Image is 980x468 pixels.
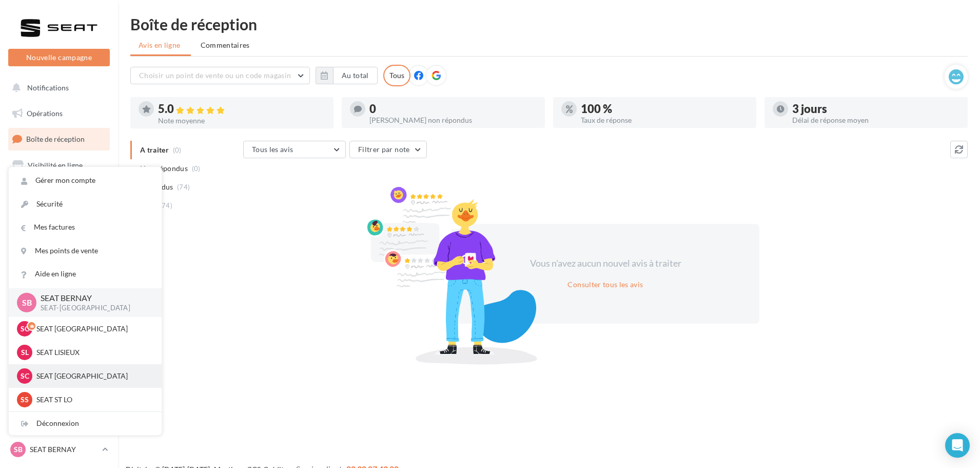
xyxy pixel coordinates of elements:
[21,324,29,334] span: SC
[316,67,378,84] button: Au total
[243,141,346,158] button: Tous les avis
[252,145,293,154] span: Tous les avis
[945,433,970,458] div: Open Intercom Messenger
[36,324,149,334] p: SEAT [GEOGRAPHIC_DATA]
[581,103,748,115] div: 100 %
[30,444,98,455] p: SEAT BERNAY
[41,292,145,304] p: SEAT BERNAY
[6,128,112,150] a: Boîte de réception
[139,71,291,80] span: Choisir un point de vente ou un code magasin
[9,193,162,216] a: Sécurité
[26,135,85,143] span: Boîte de réception
[177,183,190,191] span: (74)
[581,117,748,124] div: Taux de réponse
[8,49,110,66] button: Nouvelle campagne
[9,216,162,239] a: Mes factures
[792,103,959,115] div: 3 jours
[6,77,108,99] button: Notifications
[27,83,69,92] span: Notifications
[22,296,32,308] span: SB
[158,117,325,124] div: Note moyenne
[21,395,29,405] span: SS
[9,169,162,192] a: Gérer mon compte
[130,16,968,32] div: Boîte de réception
[41,304,145,313] p: SEAT-[GEOGRAPHIC_DATA]
[36,371,149,381] p: SEAT [GEOGRAPHIC_DATA]
[517,257,694,270] div: Vous n'avez aucun nouvel avis à traiter
[6,282,112,312] a: PLV et print personnalisable
[383,65,410,86] div: Tous
[36,347,149,358] p: SEAT LISIEUX
[6,155,112,176] a: Visibilité en ligne
[6,205,112,227] a: Contacts
[6,231,112,253] a: Médiathèque
[28,161,83,170] span: Visibilité en ligne
[201,40,250,50] span: Commentaires
[333,67,378,84] button: Au total
[369,117,537,124] div: [PERSON_NAME] non répondus
[9,239,162,263] a: Mes points de vente
[21,347,29,358] span: SL
[6,103,112,124] a: Opérations
[160,201,172,210] span: (74)
[36,395,149,405] p: SEAT ST LO
[6,316,112,347] a: Campagnes DataOnDemand
[792,117,959,124] div: Délai de réponse moyen
[8,440,110,459] a: SB SEAT BERNAY
[21,371,29,381] span: SC
[6,257,112,278] a: Calendrier
[563,278,647,291] button: Consulter tous les avis
[6,180,112,202] a: Campagnes
[14,444,23,455] span: SB
[9,412,162,435] div: Déconnexion
[369,103,537,115] div: 0
[158,103,325,115] div: 5.0
[192,164,201,173] span: (0)
[9,263,162,286] a: Aide en ligne
[140,163,188,174] span: Non répondus
[130,67,310,84] button: Choisir un point de vente ou un code magasin
[349,141,427,158] button: Filtrer par note
[27,109,63,118] span: Opérations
